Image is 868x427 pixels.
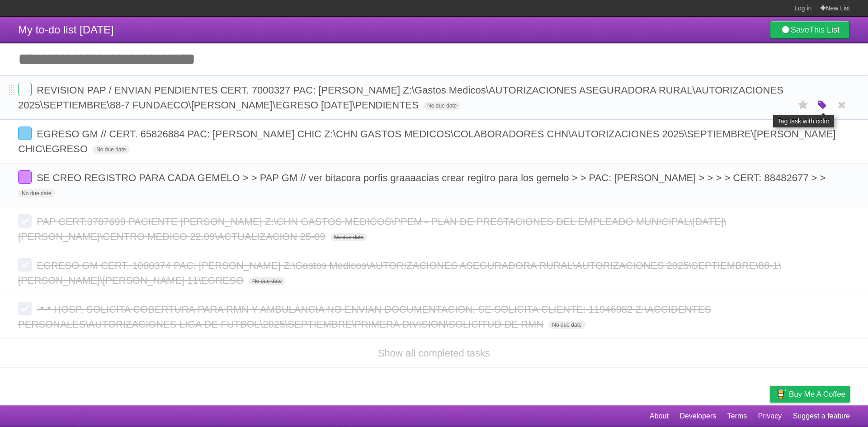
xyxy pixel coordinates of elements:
label: Done [18,214,32,228]
a: Suggest a feature [793,408,850,425]
span: SE CREO REGISTRO PARA CADA GEMELO > > PAP GM // ver bitacora porfis graaaacias crear regitro para... [37,172,828,183]
a: Terms [727,408,747,425]
span: No due date [548,321,585,329]
span: No due date [18,189,55,197]
a: About [650,408,669,425]
span: -*-* HOSP. SOLICITA COBERTURA PARA RMN Y AMBULANCIA NO ENVIAN DOCUMENTACION, SE SOLICITA CLIENTE:... [18,304,711,330]
label: Done [18,258,32,272]
label: Done [18,83,32,96]
span: EGRESO GM CERT. 1000374 PAC: [PERSON_NAME] Z:\Gastos Medicos\AUTORIZACIONES ASEGURADORA RURAL\AUT... [18,260,781,286]
a: Developers [679,408,716,425]
label: Done [18,302,32,315]
img: Buy me a coffee [774,386,787,402]
span: No due date [424,102,460,110]
a: Show all completed tasks [378,347,490,359]
span: My to-do list [DATE] [18,23,114,36]
a: Privacy [758,408,782,425]
span: No due date [330,233,367,241]
span: Buy me a coffee [789,386,845,402]
label: Done [18,170,32,184]
label: Star task [795,98,812,113]
b: This List [809,25,840,34]
span: PAP CERT:3787699 PACIENTE [PERSON_NAME] Z:\CHN GASTOS MEDICOS\PPEM - PLAN DE PRESTACIONES DEL EMP... [18,216,726,242]
a: Buy me a coffee [770,386,850,403]
a: SaveThis List [770,21,850,39]
span: REVISION PAP / ENVIAN PENDIENTES CERT. 7000327 PAC: [PERSON_NAME] Z:\Gastos Medicos\AUTORIZACIONE... [18,84,783,111]
span: EGRESO GM // CERT. 65826884 PAC: [PERSON_NAME] CHIC Z:\CHN GASTOS MEDICOS\COLABORADORES CHN\AUTOR... [18,128,835,155]
span: No due date [249,277,285,285]
span: No due date [93,145,129,154]
label: Done [18,127,32,140]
